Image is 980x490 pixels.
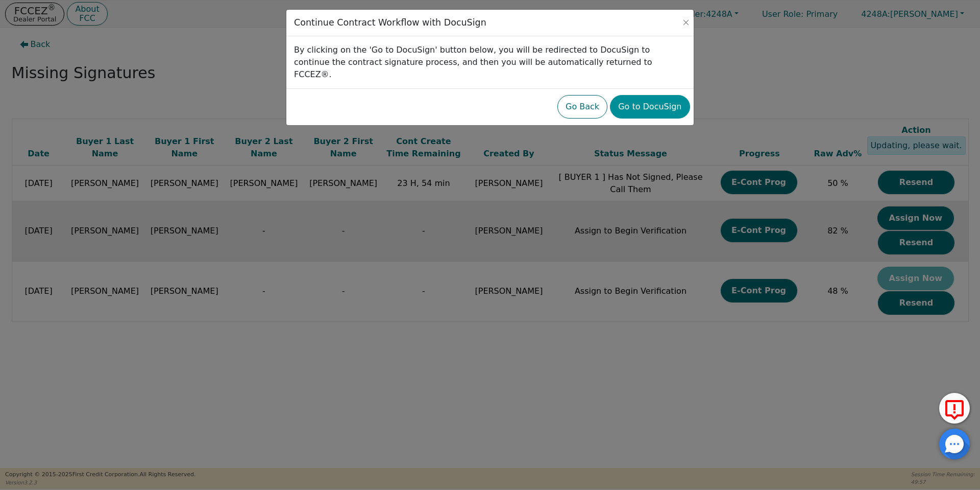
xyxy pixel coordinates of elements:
[294,44,686,81] p: By clicking on the 'Go to DocuSign' button below, you will be redirected to DocuSign to continue ...
[610,95,690,119] button: Go to DocuSign
[294,17,486,28] h3: Continue Contract Workflow with DocuSign
[681,17,691,28] button: Close
[939,393,970,424] button: Report Error to FCC
[557,95,607,119] button: Go Back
